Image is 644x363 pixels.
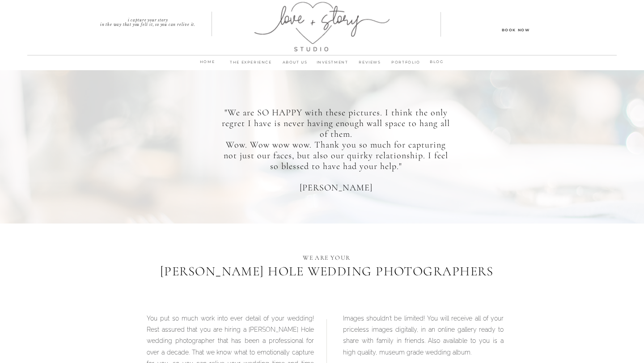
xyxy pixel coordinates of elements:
[195,58,219,71] a: home
[225,59,276,71] a: THE EXPERIENCE
[351,59,389,71] a: REVIEWS
[314,59,351,71] a: INVESTMENT
[425,58,449,67] a: BLOG
[84,18,212,24] a: I capture your storyin the way that you felt it, so you can relive it.
[475,26,556,33] a: Book Now
[276,59,314,71] a: ABOUT us
[281,252,373,261] p: We are your
[150,264,503,290] h1: [PERSON_NAME] Hole wedding photographers
[84,18,212,24] p: I capture your story in the way that you felt it, so you can relive it.
[389,59,423,71] a: PORTFOLIO
[220,107,452,185] p: "We are SO HAPPY with these pictures. I think the only regret I have is never having enough wall ...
